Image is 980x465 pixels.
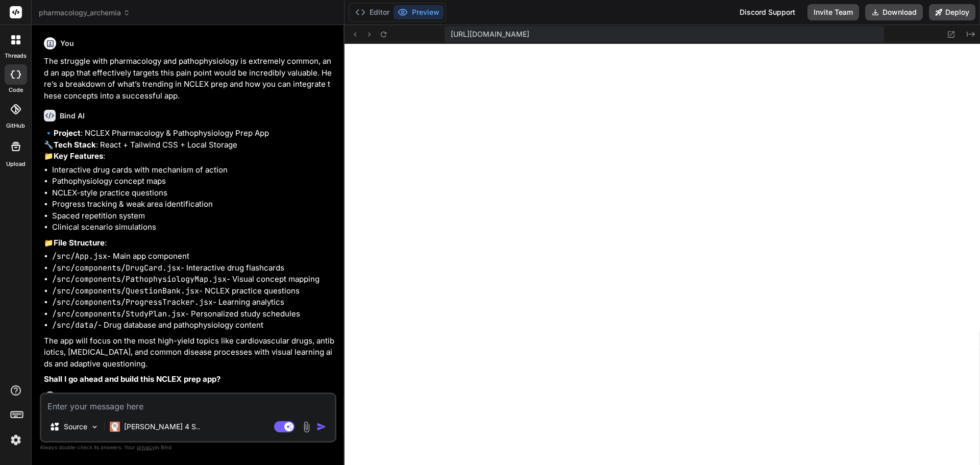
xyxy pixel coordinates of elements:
[44,128,334,162] p: 🔹 : NCLEX Pharmacology & Pathophysiology Prep App 🔧 : React + Tailwind CSS + Local Storage 📁 :
[9,86,23,94] label: code
[394,5,444,19] button: Preview
[39,8,130,18] span: pharmacology_archemia
[52,274,334,285] li: - Visual concept mapping
[5,52,27,60] label: threads
[44,335,334,370] p: The app will focus on the most high-yield topics like cardiovascular drugs, antibiotics, [MEDICAL...
[6,160,26,168] label: Upload
[52,187,334,199] li: NCLEX-style practice questions
[44,374,220,384] strong: Shall I go ahead and build this NCLEX prep app?
[52,320,334,331] li: - Drug database and pathophysiology content
[90,423,99,431] img: Pick Models
[929,4,975,20] button: Deploy
[54,128,81,138] strong: Project
[52,285,334,297] li: - NCLEX practice questions
[64,422,87,432] p: Source
[110,422,120,432] img: Claude 4 Sonnet
[54,238,105,248] strong: File Structure
[52,308,334,320] li: - Personalized study schedules
[44,237,334,249] p: 📁 :
[54,140,96,150] strong: Tech Stack
[52,263,181,273] code: /src/components/DrugCard.jsx
[807,4,859,20] button: Invite Team
[52,176,334,187] li: Pathophysiology concept maps
[6,121,25,130] label: GitHub
[52,297,334,308] li: - Learning analytics
[52,309,185,319] code: /src/components/StudyPlan.jsx
[137,444,155,450] span: privacy
[301,421,312,433] img: attachment
[40,443,336,452] p: Always double-check its answers. Your in Bind
[52,251,334,262] li: - Main app component
[44,56,334,102] p: The struggle with pharmacology and pathophysiology is extremely common, and an app that effective...
[52,222,334,233] li: Clinical scenario simulations
[54,151,103,161] strong: Key Features
[52,286,199,296] code: /src/components/QuestionBank.jsx
[451,29,529,39] span: [URL][DOMAIN_NAME]
[52,210,334,222] li: Spaced repetition system
[124,422,200,432] p: [PERSON_NAME] 4 S..
[733,4,801,20] div: Discord Support
[52,164,334,176] li: Interactive drug cards with mechanism of action
[7,431,24,449] img: settings
[60,38,74,48] h6: You
[351,5,394,19] button: Editor
[52,262,334,274] li: - Interactive drug flashcards
[52,199,334,210] li: Progress tracking & weak area identification
[865,4,923,20] button: Download
[52,320,98,330] code: /src/data/
[60,111,85,121] h6: Bind AI
[52,274,227,284] code: /src/components/PathophysiologyMap.jsx
[52,297,213,307] code: /src/components/ProgressTracker.jsx
[316,422,327,432] img: icon
[345,44,980,465] iframe: Preview
[52,251,107,261] code: /src/App.jsx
